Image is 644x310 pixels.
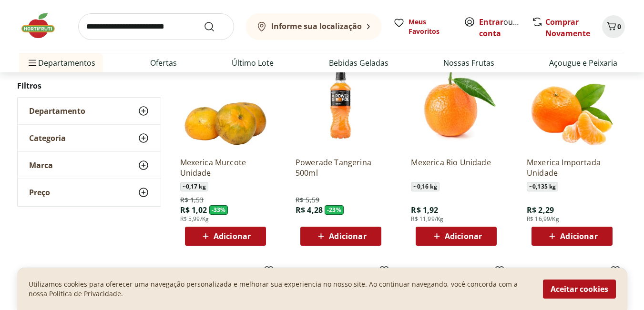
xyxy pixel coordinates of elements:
button: Categoria [18,125,161,151]
button: Menu [27,51,38,74]
span: Departamento [29,106,85,116]
input: search [78,13,234,40]
h2: Filtros [17,76,161,95]
button: Adicionar [532,227,613,246]
span: Meus Favoritos [409,17,452,36]
img: Powerade Tangerina 500ml [296,59,386,150]
img: Hortifruti [19,11,67,40]
button: Adicionar [300,227,381,246]
a: Açougue e Peixaria [549,57,617,69]
span: R$ 5,59 [296,195,319,205]
span: 0 [617,22,621,31]
span: Adicionar [214,232,251,240]
button: Aceitar cookies [543,280,616,299]
a: Entrar [479,17,503,27]
span: Categoria [29,133,66,143]
a: Criar conta [479,17,532,39]
img: Mexerica Murcote Unidade [180,59,271,150]
button: Adicionar [185,227,266,246]
span: R$ 1,92 [411,205,438,215]
span: Preço [29,188,50,197]
span: Departamentos [27,51,95,74]
span: R$ 2,29 [527,205,554,215]
button: Adicionar [416,227,497,246]
a: Ofertas [150,57,177,69]
button: Carrinho [602,15,625,38]
span: - 33 % [209,205,228,215]
p: Utilizamos cookies para oferecer uma navegação personalizada e melhorar sua experiencia no nosso ... [29,280,532,299]
a: Comprar Novamente [545,17,590,39]
a: Powerade Tangerina 500ml [296,157,386,178]
img: Mexerica Rio Unidade [411,59,501,150]
span: Adicionar [445,232,482,240]
span: Marca [29,160,53,170]
span: R$ 4,28 [296,205,323,215]
a: Mexerica Murcote Unidade [180,157,271,178]
span: R$ 1,53 [180,195,204,205]
span: - 23 % [325,205,344,215]
span: R$ 16,99/Kg [527,215,559,223]
span: R$ 1,02 [180,205,207,215]
span: Adicionar [329,232,366,240]
a: Mexerica Rio Unidade [411,157,501,178]
a: Último Lote [232,57,274,69]
span: ou [479,16,521,39]
button: Marca [18,152,161,179]
span: ~ 0,17 kg [180,182,208,191]
a: Bebidas Geladas [329,57,388,69]
button: Informe sua localização [245,13,382,40]
a: Mexerica Importada Unidade [527,157,617,178]
button: Preço [18,179,161,206]
img: Mexerica Importada Unidade [527,59,617,150]
span: ~ 0,135 kg [527,182,558,191]
span: R$ 5,99/Kg [180,215,209,223]
button: Submit Search [204,21,226,32]
a: Meus Favoritos [393,17,452,36]
span: ~ 0,16 kg [411,182,439,191]
span: R$ 11,99/Kg [411,215,443,223]
a: Nossas Frutas [443,57,494,69]
b: Informe sua localização [271,21,362,31]
button: Departamento [18,98,161,124]
span: Adicionar [560,232,597,240]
